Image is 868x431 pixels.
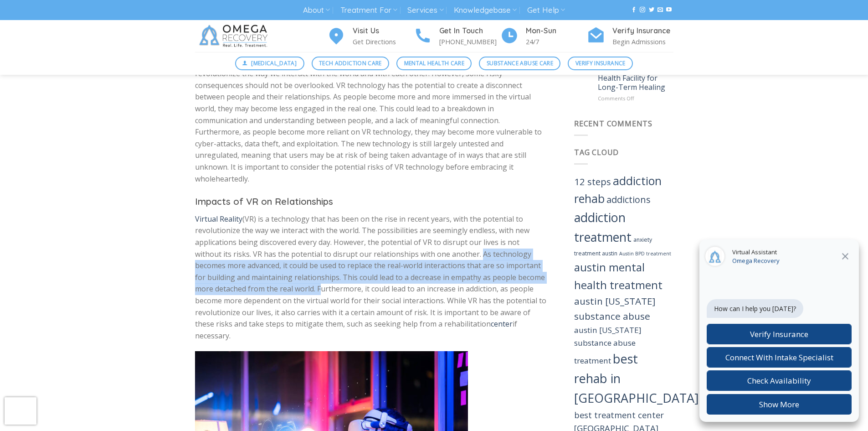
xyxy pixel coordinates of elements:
a: Mental Health Care [396,57,472,70]
a: addiction treatment (40 items) [574,209,632,245]
p: 24/7 [526,36,587,47]
span: Tag Cloud [574,147,619,157]
a: How to Choose the Best Austin Mental Health Facility for Long-Term Healing [598,57,673,92]
h4: Visit Us [353,25,414,37]
a: Treatment For [340,2,397,19]
a: Visit Us Get Directions [327,25,414,47]
a: Verify Insurance [568,57,633,70]
a: 12 steps (15 items) [574,175,611,188]
a: austin mental health treatment (26 items) [574,260,663,292]
a: Virtual Reality [195,214,242,224]
p: The good news is that virtual reality technology (VR) is increasingly becoming a reality. It prom... [195,57,547,185]
iframe: reCAPTCHA [5,397,36,425]
span: Tech Addiction Care [319,59,382,68]
h3: Impacts of VR on Relationships [195,194,547,209]
a: Services [407,2,443,19]
a: Send us an email [657,7,663,13]
a: anxiety treatment austin (4 items) [574,236,652,257]
a: austin texas substance abuse treatment (9 items) [574,325,642,366]
h4: Mon-Sun [526,25,587,37]
h4: Get In Touch [439,25,500,37]
p: (VR) is a technology that has been on the rise in recent years, with the potential to revolutioni... [195,213,547,342]
a: austin texas substance abuse (16 items) [574,295,655,322]
img: Omega Recovery [195,20,275,52]
a: Follow on Instagram [640,7,645,13]
a: Follow on Twitter [649,7,654,13]
span: [MEDICAL_DATA] [251,59,297,68]
span: Substance Abuse Care [487,59,553,68]
a: Knowledgebase [454,2,517,19]
p: Get Directions [353,36,414,47]
a: best rehab in austin (41 items) [574,350,699,406]
a: center [491,319,513,329]
a: Austin BPD treatment (3 items) [619,250,671,257]
span: Verify Insurance [575,59,626,68]
a: Get In Touch [PHONE_NUMBER] [414,25,500,47]
a: addiction rehab (29 items) [574,173,662,207]
h4: Verify Insurance [612,25,673,37]
a: About [303,2,330,19]
a: Follow on Facebook [631,7,637,13]
p: Begin Admissions [612,36,673,47]
span: Recent Comments [574,119,652,129]
a: Follow on YouTube [666,7,672,13]
span: Comments Off [598,95,634,102]
a: addictions (14 items) [606,193,651,206]
span: Mental Health Care [404,59,464,68]
a: Substance Abuse Care [479,57,560,70]
p: [PHONE_NUMBER] [439,36,500,47]
a: [MEDICAL_DATA] [235,57,304,70]
a: Get Help [527,2,565,19]
a: Tech Addiction Care [312,57,390,70]
a: Verify Insurance Begin Admissions [587,25,673,47]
